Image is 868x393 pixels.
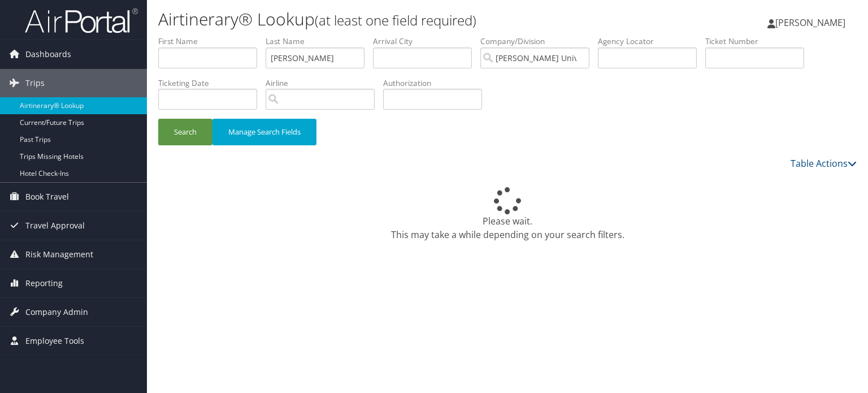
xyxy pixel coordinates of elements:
span: Trips [25,69,45,97]
label: Ticket Number [705,36,813,47]
label: Ticketing Date [158,77,266,89]
label: Agency Locator [598,36,705,47]
button: Manage Search Fields [212,119,316,145]
label: Authorization [383,77,491,89]
label: Company/Division [480,36,598,47]
label: Arrival City [373,36,480,47]
h1: Airtinerary® Lookup [158,7,624,31]
span: Travel Approval [25,211,85,240]
small: (at least one field required) [315,11,476,29]
span: Employee Tools [25,327,84,355]
span: Reporting [25,269,63,297]
span: Company Admin [25,298,88,326]
span: Dashboards [25,40,71,68]
div: Please wait. This may take a while depending on your search filters. [158,187,857,241]
label: Airline [266,77,383,89]
button: Search [158,119,212,145]
a: Table Actions [791,157,857,170]
span: Book Travel [25,183,69,211]
span: [PERSON_NAME] [775,16,845,29]
img: airportal-logo.png [25,7,138,34]
a: [PERSON_NAME] [767,6,857,40]
label: Last Name [266,36,373,47]
span: Risk Management [25,240,93,269]
label: First Name [158,36,266,47]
